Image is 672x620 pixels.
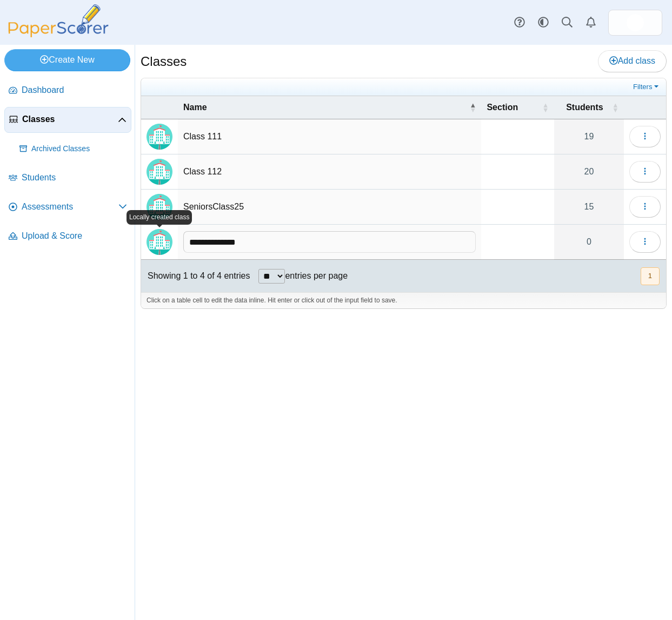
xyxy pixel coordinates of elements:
a: Add class [598,50,667,72]
label: entries per page [285,271,348,280]
span: Students : Activate to sort [612,102,618,113]
a: 15 [554,190,624,224]
a: Create New [4,49,130,71]
span: Dashboard [22,84,127,96]
img: Locally created class [147,124,172,150]
a: PaperScorer [4,30,112,39]
span: Add class [609,56,655,65]
span: Classes [22,113,118,125]
a: 19 [554,119,624,154]
span: Assessments [22,201,118,213]
span: Students [560,102,610,113]
img: ps.7yZonqXGkLzldu0h [627,14,644,31]
a: Assessments [4,194,131,220]
span: Upload & Score [22,230,127,242]
a: 20 [554,154,624,189]
td: SeniorsClass25 [178,190,481,225]
span: Section : Activate to sort [542,102,549,113]
img: Locally created class [147,194,172,220]
span: Section [487,102,540,113]
a: 0 [554,225,624,259]
td: Class 111 [178,119,481,154]
a: Archived Classes [15,136,131,162]
span: Archived Classes [31,144,127,154]
div: Showing 1 to 4 of 4 entries [141,260,250,292]
button: 1 [641,267,660,285]
a: Students [4,165,131,191]
nav: pagination [640,267,660,285]
a: Alerts [579,11,603,35]
a: Classes [4,107,131,133]
div: Locally created class [127,210,192,225]
span: Luisa Elena Perez Matias [627,14,644,31]
span: Name : Activate to invert sorting [469,102,476,113]
div: Click on a table cell to edit the data inline. Hit enter or click out of the input field to save. [141,292,666,308]
a: Filters [630,82,663,92]
a: Upload & Score [4,224,131,250]
img: PaperScorer [4,4,112,37]
a: Dashboard [4,78,131,104]
a: ps.7yZonqXGkLzldu0h [608,10,662,36]
img: Locally created class [147,159,172,185]
img: Locally created class [147,229,172,255]
span: Students [22,172,127,184]
td: Class 112 [178,154,481,190]
h1: Classes [141,52,187,71]
span: Name [183,102,467,113]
